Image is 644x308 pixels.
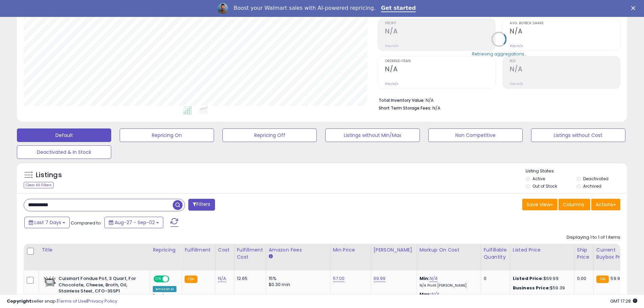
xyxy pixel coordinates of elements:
a: Terms of Use [58,298,87,304]
a: N/A [429,275,437,282]
button: Last 7 Days [24,217,70,228]
button: Non Competitive [428,128,523,142]
button: Save View [522,199,557,210]
span: 2025-09-10 17:28 GMT [610,298,637,304]
span: Compared to: [71,220,102,226]
div: Repricing [153,246,179,254]
p: N/A Profit [PERSON_NAME] [420,283,476,288]
div: 12.65 [237,276,261,282]
b: Business Price: [513,285,550,291]
b: Cuisinart Fondue Pot, 3 Quart, For Chocolate, Cheese, Broth, Oil, Stainless Steel, CFO-3SSP1 [58,276,141,296]
div: Fulfillable Quantity [484,246,507,261]
small: FBA [185,276,197,283]
div: Listed Price [513,246,571,254]
div: Clear All Filters [24,182,54,188]
label: Deactivated [583,176,609,182]
button: Listings without Cost [531,128,625,142]
div: Min Price [333,246,368,254]
label: Archived [583,183,601,189]
button: Repricing On [120,128,214,142]
small: FBA [596,276,609,283]
div: 0 [484,276,505,282]
div: Current Buybox Price [596,246,631,261]
div: 0.00 [577,276,588,282]
div: [PERSON_NAME] [374,246,414,254]
div: Markup on Cost [420,246,478,254]
button: Repricing Off [222,128,317,142]
div: seller snap | | [7,298,117,305]
div: Amazon AI [153,286,176,292]
span: Aug-27 - Sep-02 [115,219,155,226]
img: Profile image for Adrian [217,3,228,14]
button: Aug-27 - Sep-02 [104,217,163,228]
div: $59.39 [513,285,569,291]
label: Active [532,176,545,182]
a: 69.99 [374,275,386,282]
div: Title [42,246,147,254]
img: 41AnRoyRdVL._SL40_.jpg [43,276,57,288]
div: $69.99 [513,276,569,282]
span: Columns [563,201,584,208]
p: Listing States: [526,168,627,174]
button: Default [17,128,111,142]
span: ON [154,276,163,282]
span: 59.99 [611,275,623,282]
div: Displaying 1 to 1 of 1 items [567,234,620,241]
button: Actions [591,199,620,210]
button: Columns [558,199,590,210]
div: Ship Price [577,246,591,261]
button: Deactivated & In Stock [17,145,111,159]
th: The percentage added to the cost of goods (COGS) that forms the calculator for Min & Max prices. [416,244,481,270]
div: Retrieving aggregations.. [472,51,526,57]
div: Boost your Walmart sales with AI-powered repricing. [234,5,376,11]
a: N/A [218,275,226,282]
div: Cost [218,246,231,254]
span: Last 7 Days [34,219,61,226]
b: Listed Price: [513,275,544,282]
b: Min: [420,275,430,282]
h5: Listings [36,170,62,180]
div: $0.30 min [269,282,325,288]
strong: Copyright [7,298,31,304]
div: 15% [269,276,325,282]
span: OFF [168,276,179,282]
div: Amazon Fees [269,246,327,254]
small: Amazon Fees. [269,254,273,260]
label: Out of Stock [532,183,557,189]
a: Get started [381,5,416,12]
div: Close [631,6,638,10]
button: Listings without Min/Max [325,128,420,142]
button: Filters [188,199,215,211]
div: Fulfillment Cost [237,246,263,261]
a: 57.00 [333,275,345,282]
div: Fulfillment [185,246,212,254]
a: Privacy Policy [88,298,117,304]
